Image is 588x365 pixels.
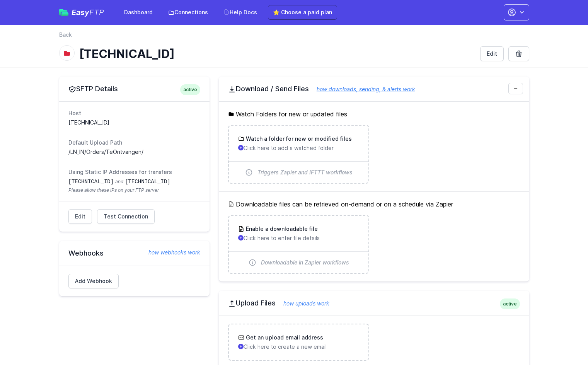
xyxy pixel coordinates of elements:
[119,5,157,19] a: Dashboard
[261,259,349,266] span: Downloadable in Zapier workflows
[68,119,200,126] dd: [TECHNICAL_ID]
[244,225,318,233] h3: Enable a downloadable file
[268,5,337,20] a: ⭐ Choose a paid plan
[68,249,200,258] h2: Webhooks
[480,46,504,61] a: Edit
[164,5,213,19] a: Connections
[68,274,119,288] a: Add Webhook
[59,9,104,16] a: EasyFTP
[72,9,104,16] span: Easy
[180,84,200,95] span: active
[229,216,368,273] a: Enable a downloadable file Click here to enter file details Downloadable in Zapier workflows
[219,5,262,19] a: Help Docs
[244,334,323,341] h3: Get an upload email address
[125,179,170,185] code: [TECHNICAL_ID]
[229,126,368,183] a: Watch a folder for new or modified files Click here to add a watched folder Triggers Zapier and I...
[59,31,72,39] a: Back
[257,169,353,176] span: Triggers Zapier and IFTTT workflows
[68,168,200,176] dt: Using Static IP Addresses for transfers
[228,200,520,209] h5: Downloadable files can be retrieved on-demand or on a schedule via Zapier
[228,298,520,308] h2: Upload Files
[228,109,520,119] h5: Watch Folders for new or updated files
[97,209,155,224] a: Test Connection
[238,234,359,242] p: Click here to enter file details
[59,9,68,16] img: easyftp_logo.png
[68,109,200,117] dt: Host
[68,187,200,193] span: Please allow these IPs on your FTP server
[115,179,123,184] span: and
[59,31,529,43] nav: Breadcrumb
[238,343,359,351] p: Click here to create a new email
[89,8,104,17] span: FTP
[104,213,148,220] span: Test Connection
[68,179,114,185] code: [TECHNICAL_ID]
[228,84,520,94] h2: Download / Send Files
[244,135,352,143] h3: Watch a folder for new or modified files
[68,148,200,156] dd: /LN_IN/Orders/TeOntvangen/
[238,144,359,152] p: Click here to add a watched folder
[309,86,415,92] a: how downloads, sending, & alerts work
[68,84,200,94] h2: SFTP Details
[68,139,200,147] dt: Default Upload Path
[141,249,200,256] a: how webhooks work
[276,300,329,307] a: how uploads work
[68,209,92,224] a: Edit
[500,298,520,309] span: active
[229,324,368,360] a: Get an upload email address Click here to create a new email
[79,47,474,61] h1: [TECHNICAL_ID]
